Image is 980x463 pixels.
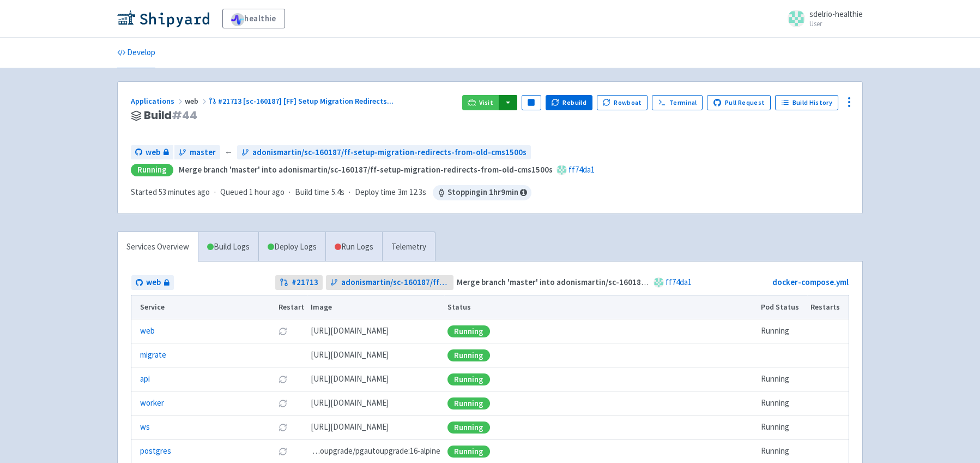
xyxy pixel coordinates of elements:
span: Stopping in 1 hr 9 min [433,185,531,200]
a: docker-compose.yml [772,277,849,287]
strong: Merge branch 'master' into adonismartin/sc-160187/ff-setup-migration-redirects-from-old-cms1500s [457,277,831,287]
span: [DOMAIN_NAME][URL] [311,397,389,409]
span: web [146,276,161,289]
div: Running [447,325,490,337]
strong: Merge branch 'master' into adonismartin/sc-160187/ff-setup-migration-redirects-from-old-cms1500s [179,164,553,175]
a: adonismartin/sc-160187/ff-setup-migration-redirects-from-old-cms1500s [326,275,454,290]
th: Status [444,295,758,319]
strong: # 21713 [292,276,318,289]
div: Running [447,349,490,361]
a: Build History [775,95,838,110]
div: Running [131,164,173,176]
time: 53 minutes ago [159,187,210,197]
th: Image [307,295,444,319]
span: Visit [479,98,493,107]
a: web [131,275,174,290]
span: Build [144,109,197,122]
span: pgautoupgrade/pgautoupgrade:16-alpine [311,445,440,458]
span: master [190,146,216,159]
div: Running [447,446,490,458]
a: Applications [131,96,185,106]
button: Restart pod [279,423,287,432]
a: Visit [462,95,499,110]
a: Build Logs [198,232,258,262]
a: web [140,325,155,337]
span: web [146,146,160,159]
span: ← [225,146,233,159]
a: worker [140,397,164,409]
a: ff74da1 [568,164,595,175]
span: Build time [295,186,329,199]
a: migrate [140,349,166,361]
a: Deploy Logs [258,232,325,262]
a: Pull Request [707,95,771,110]
span: sdelrio-healthie [809,9,863,19]
a: Telemetry [382,232,435,262]
a: Terminal [652,95,703,110]
span: 5.4s [331,186,344,199]
span: # 44 [172,108,197,123]
span: adonismartin/sc-160187/ff-setup-migration-redirects-from-old-cms1500s [341,276,450,289]
a: api [140,373,150,385]
button: Pause [522,95,541,110]
span: Deploy time [355,186,396,199]
div: Running [447,373,490,385]
button: Restart pod [279,375,287,384]
td: Running [758,319,807,343]
span: [DOMAIN_NAME][URL] [311,373,389,385]
div: Running [447,422,490,434]
th: Restarts [807,295,849,319]
a: web [131,145,173,160]
time: 1 hour ago [249,187,285,197]
span: [DOMAIN_NAME][URL] [311,325,389,337]
a: adonismartin/sc-160187/ff-setup-migration-redirects-from-old-cms1500s [237,145,531,160]
span: #21713 [sc-160187] [FF] Setup Migration Redirects ... [218,96,394,106]
a: Run Logs [325,232,382,262]
td: Running [758,391,807,415]
button: Restart pod [279,399,287,408]
a: Services Overview [118,232,198,262]
div: Running [447,397,490,409]
span: web [185,96,209,106]
th: Restart [275,295,307,319]
span: 3m 12.3s [398,186,426,199]
a: master [174,145,220,160]
button: Restart pod [279,327,287,336]
a: healthie [222,9,285,28]
td: Running [758,415,807,440]
a: #21713 [sc-160187] [FF] Setup Migration Redirects... [209,96,395,106]
button: Rebuild [546,95,592,110]
a: Develop [117,38,155,68]
div: · · · [131,185,531,200]
span: [DOMAIN_NAME][URL] [311,421,389,434]
a: ws [140,421,150,434]
span: [DOMAIN_NAME][URL] [311,349,389,361]
button: Restart pod [279,447,287,456]
td: Running [758,367,807,391]
th: Service [131,295,275,319]
a: sdelrio-healthie User [781,10,863,27]
span: Queued [220,187,285,197]
img: Shipyard logo [117,10,209,27]
a: #21713 [275,275,323,290]
button: Rowboat [597,95,648,110]
th: Pod Status [758,295,807,319]
small: User [809,20,863,27]
span: Started [131,187,210,197]
span: adonismartin/sc-160187/ff-setup-migration-redirects-from-old-cms1500s [252,146,527,159]
a: ff74da1 [666,277,692,287]
a: postgres [140,445,171,458]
